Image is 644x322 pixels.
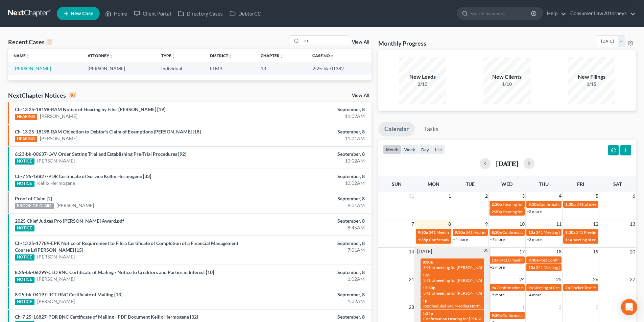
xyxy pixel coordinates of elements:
[15,314,198,320] a: Ch-7 25-16827-PDR BNC Certificate of Mailing - PDF Document Kellix Hermogene [32]
[392,181,402,187] span: Sun
[558,192,562,200] span: 4
[502,313,579,318] span: Confirmation hearing for [PERSON_NAME]
[629,275,636,283] span: 27
[37,298,75,305] a: [PERSON_NAME]
[484,220,488,228] span: 9
[423,291,488,296] span: 341(a) meeting for [PERSON_NAME]
[37,276,75,282] a: [PERSON_NAME]
[26,54,30,58] i: unfold_more
[496,160,518,167] h2: [DATE]
[536,265,591,270] span: 341 Meeting [PERSON_NAME]
[253,106,365,113] div: September, 8
[352,93,369,98] a: View All
[503,209,591,214] span: Hearing for [PERSON_NAME] & [PERSON_NAME]
[466,181,475,187] span: Tue
[408,192,415,200] span: 31
[497,285,618,290] span: Confirmation hearing for [DEMOGRAPHIC_DATA][PERSON_NAME]
[109,54,113,58] i: unfold_more
[56,202,94,209] a: [PERSON_NAME]
[15,203,54,209] div: PROOF OF CLAIM
[352,40,369,45] a: View All
[521,303,525,311] span: 1
[423,311,433,316] span: 1:35p
[576,202,642,207] span: 341(a) meeting for [PERSON_NAME]
[429,230,483,235] span: 341 Meeting [PERSON_NAME]
[408,275,415,283] span: 21
[399,73,446,81] div: New Leads
[418,230,428,235] span: 9:30a
[253,269,365,276] div: September, 8
[15,277,34,283] div: NOTICE
[37,157,75,164] a: [PERSON_NAME]
[253,276,365,282] div: 1:02AM
[15,181,34,187] div: NOTICE
[483,73,531,81] div: New Clients
[533,285,609,290] span: Meeting of Creditors for [PERSON_NAME]
[492,209,502,214] span: 2:30p
[307,62,372,75] td: 2:25-bk-01382
[595,303,599,311] span: 3
[253,180,365,187] div: 10:02AM
[544,7,566,20] a: Help
[15,129,201,134] a: Ch-13 25-18198-RAM Objection to Debtor's Claim of Exemptions [PERSON_NAME] [18]
[102,7,130,20] a: Home
[253,247,365,253] div: 7:01AM
[539,202,611,207] span: Confirmation Hearing [PERSON_NAME]
[592,248,599,256] span: 19
[15,240,238,253] a: Ch-13 25-17789-EPK Notice of Requirement to File a Certificate of Completion of a Financial Manag...
[632,192,636,200] span: 6
[432,145,445,154] button: list
[37,253,75,260] a: [PERSON_NAME]
[519,220,525,228] span: 10
[14,53,30,58] a: Nameunfold_more
[71,11,93,16] span: New Case
[37,180,75,187] a: Kellix Hermogene
[302,36,349,46] input: Search by name...
[8,91,76,99] div: NextChapter Notices
[383,145,401,154] button: month
[280,54,284,58] i: unfold_more
[528,285,533,290] span: 9a
[539,181,549,187] span: Thu
[253,218,365,224] div: September, 8
[492,202,502,207] span: 2:30p
[592,220,599,228] span: 12
[15,299,34,305] div: NOTICE
[567,7,636,20] a: Consumer Law Attorneys
[253,151,365,157] div: September, 8
[595,192,599,200] span: 5
[429,237,542,242] span: Confirmation Hearing for [PERSON_NAME] & [PERSON_NAME]
[15,106,165,112] a: Ch-13 25-18198-RAM Notice of Hearing by Filer [PERSON_NAME] [19]
[527,237,542,242] a: +3 more
[565,202,576,207] span: 1:30p
[565,285,570,290] span: 2p
[15,196,52,201] a: Proof of Claim [2]
[453,237,468,242] a: +4 more
[576,230,631,235] span: 341 Meeting [PERSON_NAME]
[253,202,365,209] div: 9:01AM
[503,202,591,207] span: Hearing for [PERSON_NAME] & [PERSON_NAME]
[210,53,232,58] a: Districtunfold_more
[312,53,334,58] a: Case Nounfold_more
[527,209,542,214] a: +2 more
[15,158,34,165] div: NOTICE
[428,181,439,187] span: Mon
[161,53,175,58] a: Typeunfold_more
[577,181,584,187] span: Fri
[423,298,427,303] span: 1p
[565,237,572,242] span: 11a
[418,145,432,154] button: day
[571,285,631,290] span: Docket Text: for [PERSON_NAME]
[408,303,415,311] span: 28
[408,248,415,256] span: 14
[418,237,428,242] span: 1:35p
[528,257,539,263] span: 9:30a
[378,122,415,137] a: Calendar
[470,7,532,20] input: Search by name...
[171,54,175,58] i: unfold_more
[15,254,34,261] div: NOTICE
[174,7,226,20] a: Directory Cases
[156,62,205,75] td: Individual
[253,224,365,231] div: 8:45AM
[417,248,432,255] span: [DATE]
